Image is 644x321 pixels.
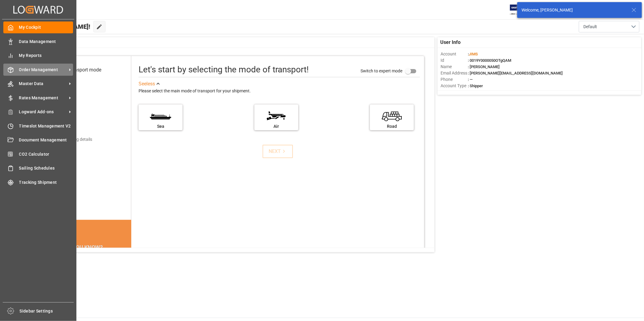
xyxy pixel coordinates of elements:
[361,68,402,73] span: Switch to expert mode
[510,5,531,15] img: Exertis%20JAM%20-%20Email%20Logo.jpg_1722504956.jpg
[3,120,73,132] a: Timeslot Management V2
[468,84,483,88] span: : Shipper
[19,151,73,157] span: CO2 Calculator
[441,83,468,89] span: Account Type
[3,134,73,146] a: Document Management
[19,52,73,59] span: My Reports
[468,52,478,56] span: :
[468,71,563,75] span: : [PERSON_NAME][EMAIL_ADDRESS][DOMAIN_NAME]
[583,24,597,30] span: Default
[3,35,73,47] a: Data Management
[19,109,67,115] span: Logward Add-ons
[139,88,420,95] div: Please select the main mode of transport for your shipment.
[54,136,92,143] div: Add shipping details
[25,21,90,32] span: Hello [PERSON_NAME]!
[3,148,73,160] a: CO2 Calculator
[19,165,73,171] span: Sailing Schedules
[468,58,511,63] span: : 0019Y0000050OTgQAM
[441,70,468,76] span: Email Address
[441,51,468,57] span: Account
[19,123,73,129] span: Timeslot Management V2
[3,162,73,174] a: Sailing Schedules
[139,63,309,76] div: Let's start by selecting the mode of transport!
[19,81,67,87] span: Master Data
[139,80,155,88] div: See less
[441,57,468,64] span: Id
[19,67,67,73] span: Order Management
[579,21,639,32] button: open menu
[34,241,132,254] div: DID YOU KNOW?
[257,123,295,130] div: Air
[522,7,626,13] div: Welcome, [PERSON_NAME]
[54,66,101,74] div: Select transport mode
[441,39,461,46] span: User Info
[441,76,468,83] span: Phone
[19,179,73,186] span: Tracking Shipment
[19,24,73,31] span: My Cockpit
[468,65,500,69] span: : [PERSON_NAME]
[469,52,478,56] span: JIMS
[3,50,73,61] a: My Reports
[269,148,287,155] div: NEXT
[19,38,73,45] span: Data Management
[142,123,179,130] div: Sea
[468,77,473,82] span: : —
[373,123,411,130] div: Road
[441,64,468,70] span: Name
[19,137,73,143] span: Document Management
[3,22,73,33] a: My Cockpit
[19,95,67,101] span: Rates Management
[263,145,293,158] button: NEXT
[20,308,74,314] span: Sidebar Settings
[3,176,73,188] a: Tracking Shipment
